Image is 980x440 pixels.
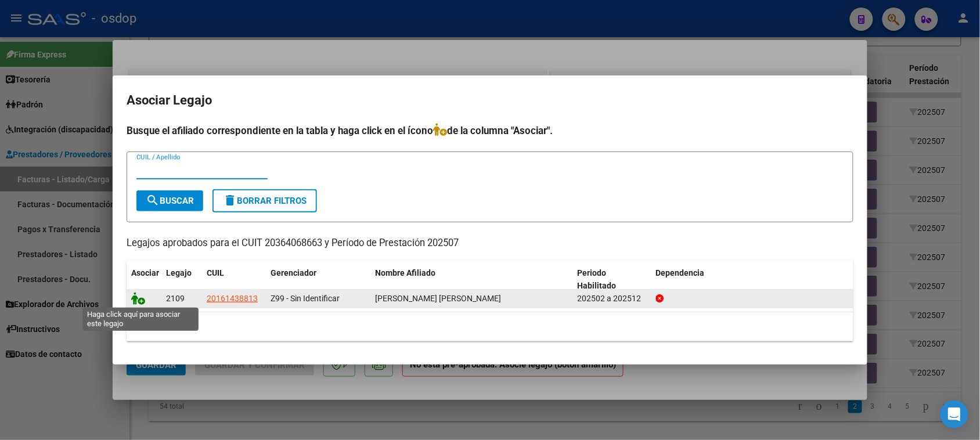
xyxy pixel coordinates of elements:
h4: Busque el afiliado correspondiente en la tabla y haga click en el ícono de la columna "Asociar". [127,123,853,138]
span: Borrar Filtros [223,196,307,206]
datatable-header-cell: Gerenciador [266,261,370,299]
button: Borrar Filtros [212,189,317,212]
datatable-header-cell: Asociar [127,261,161,299]
span: Z99 - Sin Identificar [271,294,340,303]
span: CUIL [207,268,224,277]
span: Buscar [146,196,194,206]
h2: Asociar Legajo [127,89,853,111]
span: 2109 [166,294,185,303]
mat-icon: delete [223,193,237,207]
span: 20161438813 [207,294,258,303]
datatable-header-cell: Dependencia [651,261,854,299]
mat-icon: search [146,193,160,207]
p: Legajos aprobados para el CUIT 20364068663 y Período de Prestación 202507 [127,236,853,251]
span: Nombre Afiliado [375,268,435,277]
button: Buscar [136,190,203,211]
div: Open Intercom Messenger [941,401,968,428]
span: Dependencia [656,268,705,277]
div: 202502 a 202512 [578,292,647,305]
span: LUQUE PABLO EUGENIO [375,294,501,303]
span: Asociar [131,268,159,277]
span: Periodo Habilitado [578,268,617,291]
datatable-header-cell: CUIL [202,261,266,299]
datatable-header-cell: Periodo Habilitado [573,261,651,299]
span: Legajo [166,268,192,277]
datatable-header-cell: Legajo [161,261,202,299]
datatable-header-cell: Nombre Afiliado [370,261,573,299]
div: 1 registros [127,312,853,341]
span: Gerenciador [271,268,316,277]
